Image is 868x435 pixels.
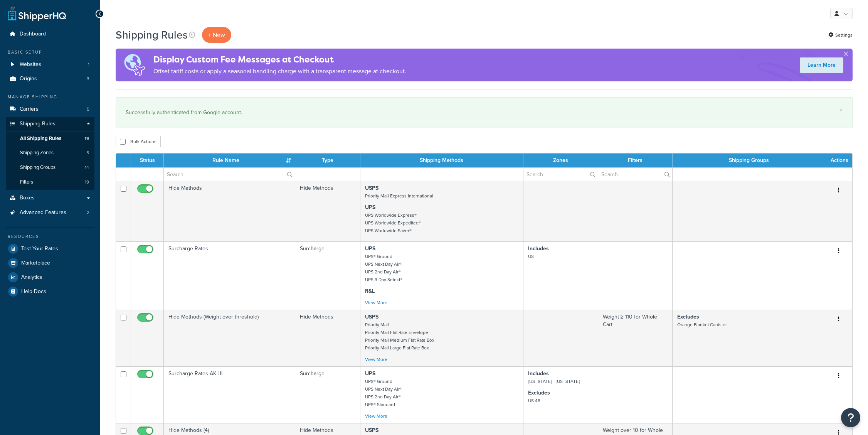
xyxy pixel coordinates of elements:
[8,6,66,21] a: ShipperHQ Home
[6,94,94,100] div: Manage Shipping
[360,153,523,167] th: Shipping Methods
[6,206,94,220] li: Advanced Features
[85,179,89,185] span: 19
[20,76,37,82] span: Origins
[164,153,295,167] th: Rule Name : activate to sort column ascending
[295,366,360,423] td: Surcharge
[88,61,89,68] span: 1
[365,253,402,283] small: UPS® Ground UPS Next Day Air® UPS 2nd Day Air® UPS 3 Day Select®
[365,203,375,211] strong: UPS
[528,397,540,404] small: US 48
[87,106,89,113] span: 5
[6,191,94,205] a: Boxes
[6,175,94,189] li: Filters
[825,153,852,167] th: Actions
[295,181,360,241] td: Hide Methods
[528,369,549,378] strong: Includes
[6,102,94,116] a: Carriers 5
[828,30,853,40] a: Settings
[21,246,58,252] span: Test Your Rates
[365,426,378,434] strong: USPS
[6,117,94,190] li: Shipping Rules
[365,369,375,378] strong: UPS
[6,132,94,146] a: All Shipping Rules 19
[295,153,360,167] th: Type
[365,244,375,253] strong: UPS
[528,253,534,260] small: US
[20,150,54,156] span: Shipping Zones
[21,274,42,281] span: Analytics
[164,181,295,241] td: Hide Methods
[116,49,153,81] img: duties-banner-06bc72dcb5fe05cb3f9472aba00be2ae8eb53ab6f0d8bb03d382ba314ac3c341.png
[164,241,295,310] td: Surcharge Rates
[528,244,549,253] strong: Includes
[85,164,89,171] span: 14
[6,270,94,284] a: Analytics
[598,168,672,181] input: Search
[6,160,94,175] li: Shipping Groups
[6,57,94,72] li: Websites
[6,233,94,240] div: Resources
[20,121,56,127] span: Shipping Rules
[6,27,94,41] a: Dashboard
[6,146,94,160] a: Shipping Zones 5
[164,310,295,366] td: Hide Methods (Weight over threshold)
[20,179,33,185] span: Filters
[598,310,673,366] td: Weight ≥ 110 for Whole Cart
[295,310,360,366] td: Hide Methods
[20,106,39,113] span: Carriers
[523,153,598,167] th: Zones
[365,299,387,306] a: View More
[6,160,94,175] a: Shipping Groups 14
[6,256,94,270] a: Marketplace
[6,285,94,298] a: Help Docs
[6,206,94,220] a: Advanced Features 2
[153,66,406,77] p: Offset tariff costs or apply a seasonal handling charge with a transparent message at checkout.
[20,61,41,68] span: Websites
[365,356,387,363] a: View More
[528,389,550,397] strong: Excludes
[131,153,164,167] th: Status
[21,260,50,266] span: Marketplace
[528,378,580,385] small: [US_STATE] - [US_STATE]
[20,164,56,171] span: Shipping Groups
[202,27,231,43] p: + New
[153,53,406,66] h4: Display Custom Fee Messages at Checkout
[126,107,843,118] div: Successfully authenticated from Google account.
[800,57,843,73] a: Learn More
[6,72,94,86] li: Origins
[6,117,94,131] a: Shipping Rules
[84,135,89,142] span: 19
[523,168,598,181] input: Search
[598,153,673,167] th: Filters
[839,107,843,113] a: ×
[116,136,161,147] button: Bulk Actions
[6,175,94,189] a: Filters 19
[365,378,402,408] small: UPS® Ground UPS Next Day Air® UPS 2nd Day Air® UPS® Standard
[87,76,89,82] span: 3
[20,135,61,142] span: All Shipping Rules
[86,150,89,156] span: 5
[6,242,94,256] a: Test Your Rates
[365,287,375,295] strong: R&L
[365,184,378,192] strong: USPS
[365,192,433,199] small: Priority Mail Express International
[365,212,421,234] small: UPS Worldwide Express® UPS Worldwide Expedited® UPS Worldwide Saver®
[673,153,825,167] th: Shipping Groups
[20,31,46,37] span: Dashboard
[677,321,727,328] small: Orange Blanket Canister
[20,195,35,201] span: Boxes
[365,313,378,321] strong: USPS
[6,49,94,56] div: Basic Setup
[20,209,66,216] span: Advanced Features
[6,102,94,116] li: Carriers
[295,241,360,310] td: Surcharge
[164,168,295,181] input: Search
[21,288,46,295] span: Help Docs
[116,27,188,42] h1: Shipping Rules
[677,313,699,321] strong: Excludes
